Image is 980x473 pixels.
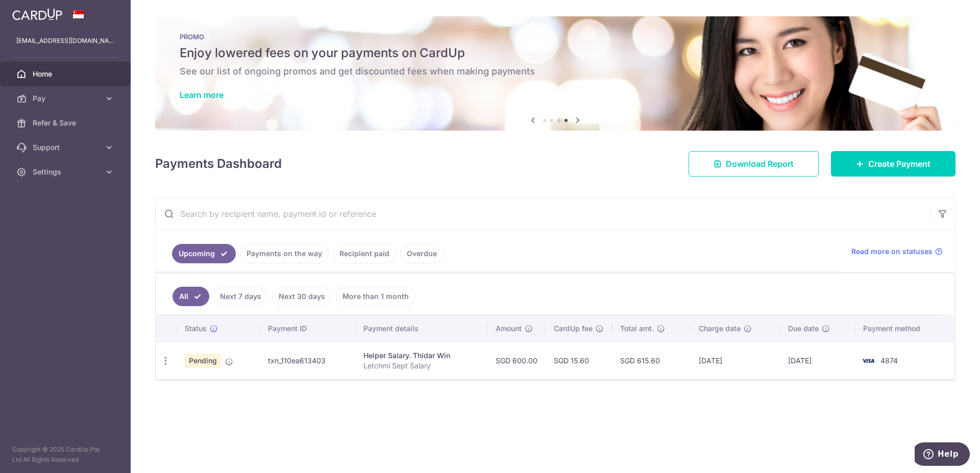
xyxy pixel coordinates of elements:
a: Next 7 days [213,287,268,306]
td: [DATE] [780,342,855,379]
h4: Payments Dashboard [155,155,282,173]
img: Latest Promos banner [155,16,955,131]
a: Payments on the way [240,244,329,263]
a: Next 30 days [272,287,332,306]
span: CardUp fee [554,323,593,334]
span: Status [185,323,207,334]
a: Learn more [180,90,224,100]
span: Pay [33,93,100,104]
span: Refer & Save [33,118,100,128]
img: CardUp [12,8,62,20]
p: [EMAIL_ADDRESS][DOMAIN_NAME] [16,36,114,46]
span: Charge date [699,323,741,334]
span: 4874 [880,356,898,365]
span: Support [33,142,100,153]
span: Amount [496,323,522,334]
img: Bank Card [858,355,878,367]
div: Helper Salary. Thidar Win [363,351,480,361]
a: Create Payment [831,151,955,177]
th: Payment method [855,315,954,342]
td: [DATE] [691,342,780,379]
span: Read more on statuses [851,246,933,257]
input: Search by recipient name, payment id or reference [156,197,930,230]
span: Settings [33,167,100,177]
a: Recipient paid [333,244,396,263]
td: SGD 15.60 [546,342,612,379]
p: Letchmi Sept Salary [363,361,480,371]
h5: Enjoy lowered fees on your payments on CardUp [180,45,931,61]
a: Upcoming [172,244,236,263]
span: Pending [185,354,221,368]
span: Home [33,69,100,79]
a: Read more on statuses [851,246,943,257]
a: Download Report [689,151,819,177]
td: SGD 615.60 [612,342,691,379]
p: PROMO [180,33,931,41]
h6: See our list of ongoing promos and get discounted fees when making payments [180,65,931,78]
td: SGD 600.00 [487,342,546,379]
span: Create Payment [868,158,930,170]
span: Total amt. [620,323,654,334]
th: Payment details [355,315,488,342]
span: Download Report [726,158,794,170]
span: Due date [788,323,819,334]
a: All [173,287,209,306]
a: Overdue [400,244,444,263]
iframe: Opens a widget where you can find more information [915,442,970,468]
a: More than 1 month [336,287,415,306]
td: txn_110ea613403 [260,342,355,379]
th: Payment ID [260,315,355,342]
